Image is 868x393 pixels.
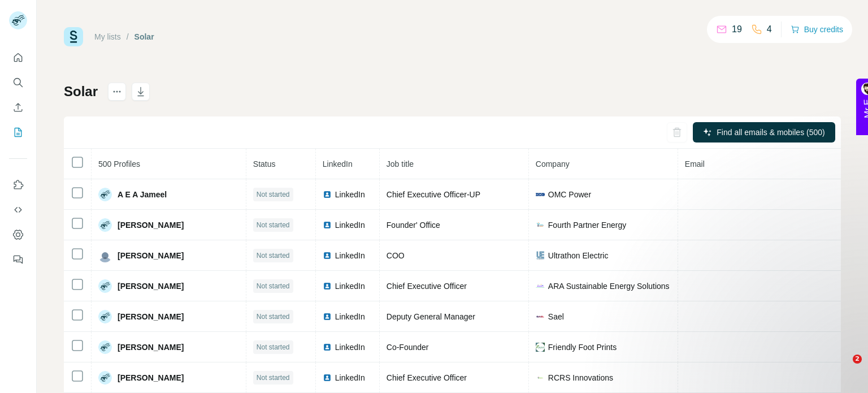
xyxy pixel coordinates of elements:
span: LinkedIn [323,159,353,169]
span: LinkedIn [335,189,365,200]
li: / [127,31,129,42]
img: Avatar [98,310,112,323]
img: Avatar [98,279,112,293]
span: Ultrathon Electric [548,250,609,261]
span: RCRS Innovations [548,372,613,383]
span: Chief Executive Officer-UP [387,190,480,199]
img: LinkedIn logo [323,221,332,230]
img: LinkedIn logo [323,282,332,291]
span: Founder' Office [387,221,440,230]
button: Dashboard [9,224,27,245]
img: LinkedIn logo [323,373,332,382]
span: Not started [257,373,290,383]
img: company-logo [536,221,545,230]
img: company-logo [536,343,545,352]
span: Friendly Foot Prints [548,342,617,353]
img: LinkedIn logo [323,251,332,260]
img: Avatar [98,340,112,354]
img: Avatar [98,188,112,201]
img: company-logo [536,373,545,382]
span: [PERSON_NAME] [118,372,184,383]
span: LinkedIn [335,250,365,261]
h1: Solar [64,83,98,101]
img: company-logo [536,190,545,199]
span: Status [253,159,276,169]
span: Deputy General Manager [387,312,475,321]
span: Fourth Partner Energy [548,219,627,231]
button: Quick start [9,47,27,68]
span: Not started [257,281,290,291]
p: 19 [732,23,742,36]
span: Not started [257,312,290,322]
span: 2 [853,355,862,364]
span: COO [387,251,405,260]
span: Chief Executive Officer [387,373,467,382]
button: Use Surfe API [9,200,27,220]
span: [PERSON_NAME] [118,342,184,353]
span: ARA Sustainable Energy Solutions [548,280,670,292]
img: Surfe Logo [64,27,83,46]
span: A E A Jameel [118,189,167,200]
span: LinkedIn [335,372,365,383]
img: company-logo [536,284,545,288]
img: LinkedIn logo [323,190,332,199]
img: company-logo [536,312,545,321]
img: Avatar [98,371,112,385]
button: Enrich CSV [9,97,27,118]
span: Not started [257,342,290,352]
span: Not started [257,189,290,200]
button: Search [9,72,27,93]
span: 500 Profiles [98,159,140,169]
button: My lists [9,122,27,142]
img: LinkedIn logo [323,343,332,352]
p: 4 [767,23,772,36]
button: Use Surfe on LinkedIn [9,175,27,195]
button: Buy credits [791,21,843,37]
span: [PERSON_NAME] [118,250,184,261]
button: Find all emails & mobiles (500) [693,122,835,142]
img: Avatar [98,249,112,262]
span: LinkedIn [335,342,365,353]
span: Job title [387,159,414,169]
span: Not started [257,220,290,230]
span: Email [685,159,705,169]
span: OMC Power [548,189,591,200]
img: LinkedIn logo [323,312,332,321]
span: [PERSON_NAME] [118,311,184,322]
span: LinkedIn [335,219,365,231]
span: Sael [548,311,564,322]
span: Co-Founder [387,343,429,352]
iframe: Intercom live chat [830,355,857,382]
span: [PERSON_NAME] [118,219,184,231]
img: Avatar [98,218,112,232]
button: actions [108,83,126,101]
div: Solar [134,31,154,42]
span: [PERSON_NAME] [118,280,184,292]
span: Not started [257,251,290,261]
span: Find all emails & mobiles (500) [717,127,824,138]
span: LinkedIn [335,280,365,292]
span: LinkedIn [335,311,365,322]
img: company-logo [536,251,545,260]
span: Company [536,159,570,169]
span: Chief Executive Officer [387,282,467,291]
button: Feedback [9,249,27,270]
a: My lists [94,32,121,41]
